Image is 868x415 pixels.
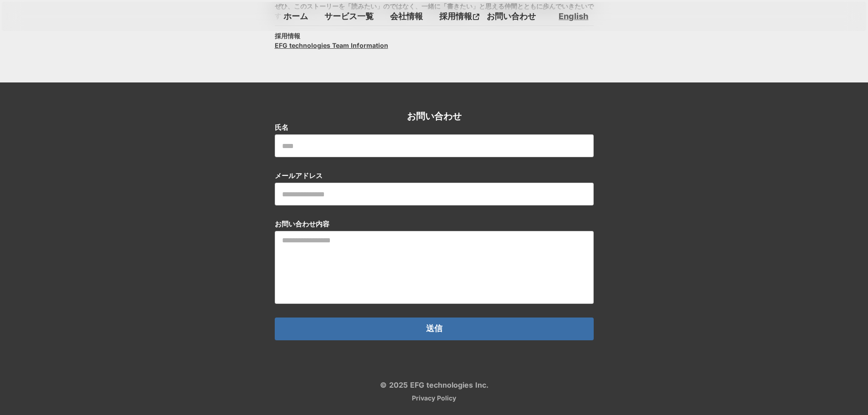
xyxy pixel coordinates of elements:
[386,9,426,24] a: 会社情報
[559,10,588,22] a: English
[280,9,312,24] a: ホーム
[412,395,456,401] a: Privacy Policy
[275,31,300,41] h3: 採用情報
[407,110,462,123] h2: お問い合わせ
[275,171,323,180] p: メールアドレス
[321,9,377,24] a: サービス一覧
[275,318,594,340] button: 送信
[380,381,488,389] p: © 2025 EFG technologies Inc.
[436,9,483,24] a: 採用情報
[275,123,288,132] p: 氏名
[275,41,388,50] a: EFG technologies Team Information
[426,324,442,333] p: 送信
[436,9,473,24] p: 採用情報
[275,219,329,229] p: お問い合わせ内容
[483,9,539,24] a: お問い合わせ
